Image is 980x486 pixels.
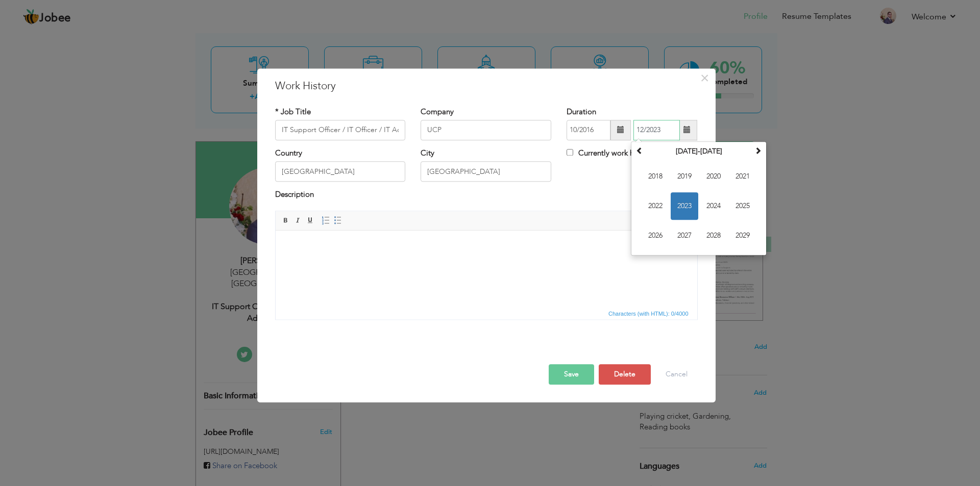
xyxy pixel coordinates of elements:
[646,144,752,159] th: Select Decade
[606,309,691,318] span: Characters (with HTML): 0/4000
[567,148,645,159] label: Currently work here
[729,192,756,220] span: 2025
[567,107,596,117] label: Duration
[754,147,762,154] span: Next Decade
[636,147,643,154] span: Previous Decade
[642,192,669,220] span: 2022
[671,163,698,190] span: 2019
[671,192,698,220] span: 2023
[642,163,669,190] span: 2018
[671,222,698,249] span: 2027
[567,120,610,140] input: From
[642,222,669,249] span: 2026
[276,231,697,307] iframe: Rich Text Editor, workEditor
[567,149,573,156] input: Currently work here
[292,215,304,226] a: Italic
[332,215,344,226] a: Insert/Remove Bulleted List
[305,215,316,226] a: Underline
[275,107,311,117] label: * Job Title
[599,364,651,385] button: Delete
[275,79,698,94] h3: Work History
[700,69,709,87] span: ×
[421,107,454,117] label: Company
[633,120,680,140] input: Present
[700,192,727,220] span: 2024
[655,364,698,385] button: Cancel
[275,148,302,159] label: Country
[275,190,314,200] label: Description
[697,70,713,86] button: Close
[700,163,727,190] span: 2020
[280,215,291,226] a: Bold
[606,309,692,318] div: Statistics
[729,222,756,249] span: 2029
[700,222,727,249] span: 2028
[320,215,331,226] a: Insert/Remove Numbered List
[549,364,594,385] button: Save
[421,148,434,159] label: City
[729,163,756,190] span: 2021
